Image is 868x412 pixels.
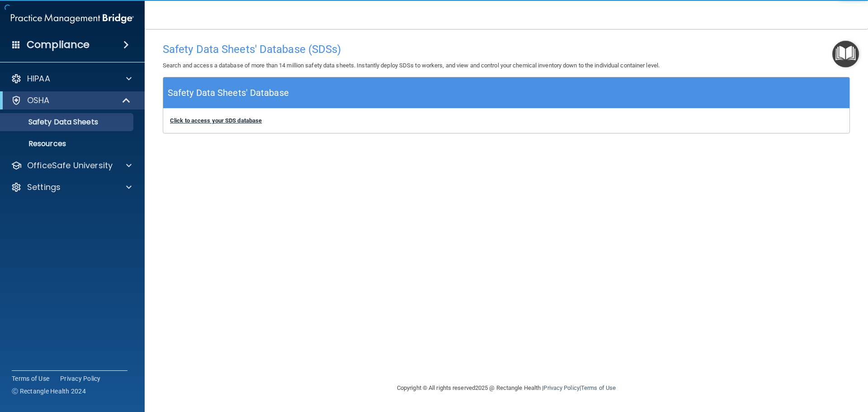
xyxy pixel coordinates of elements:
[163,43,850,55] h4: Safety Data Sheets' Database (SDSs)
[832,41,859,67] button: Open Resource Center
[581,384,616,391] a: Terms of Use
[6,118,129,127] p: Safety Data Sheets
[168,85,289,101] h5: Safety Data Sheets' Database
[11,73,132,84] a: HIPAA
[12,374,49,383] a: Terms of Use
[341,374,671,403] div: Copyright © All rights reserved 2025 @ Rectangle Health | |
[60,374,101,383] a: Privacy Policy
[6,139,129,148] p: Resources
[12,387,86,396] span: Ⓒ Rectangle Health 2024
[11,182,132,193] a: Settings
[27,38,90,51] h4: Compliance
[27,160,113,171] p: OfficeSafe University
[11,9,134,28] img: PMB logo
[27,95,50,106] p: OSHA
[27,182,61,193] p: Settings
[11,95,131,106] a: OSHA
[712,348,857,384] iframe: Drift Widget Chat Controller
[543,384,579,391] a: Privacy Policy
[27,73,50,84] p: HIPAA
[163,60,850,71] p: Search and access a database of more than 14 million safety data sheets. Instantly deploy SDSs to...
[170,117,262,124] a: Click to access your SDS database
[11,160,132,171] a: OfficeSafe University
